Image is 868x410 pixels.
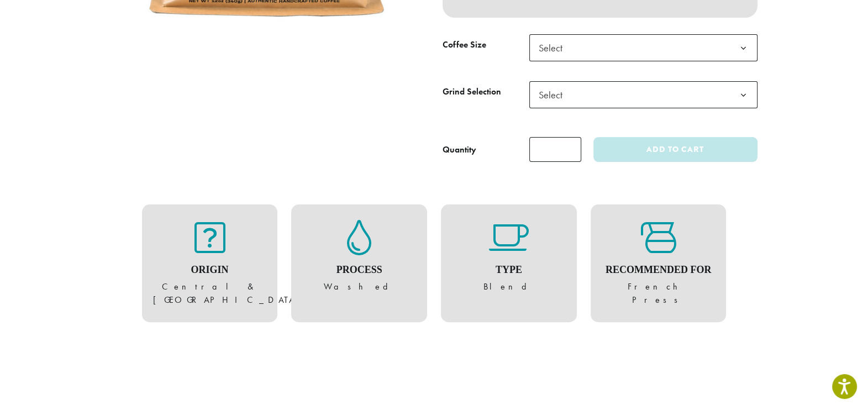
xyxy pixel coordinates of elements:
[443,84,529,100] label: Grind Selection
[529,34,757,61] span: Select
[452,264,566,276] h4: Type
[534,84,574,106] span: Select
[302,264,416,276] h4: Process
[534,37,574,59] span: Select
[153,264,267,276] h4: Origin
[529,81,757,108] span: Select
[302,220,416,294] figure: Washed
[593,137,757,162] button: Add to cart
[602,220,716,307] figure: French Press
[443,37,529,53] label: Coffee Size
[153,220,267,307] figure: Central & [GEOGRAPHIC_DATA]
[602,264,716,276] h4: Recommended For
[529,137,581,162] input: Product quantity
[452,220,566,294] figure: Blend
[443,143,476,156] div: Quantity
